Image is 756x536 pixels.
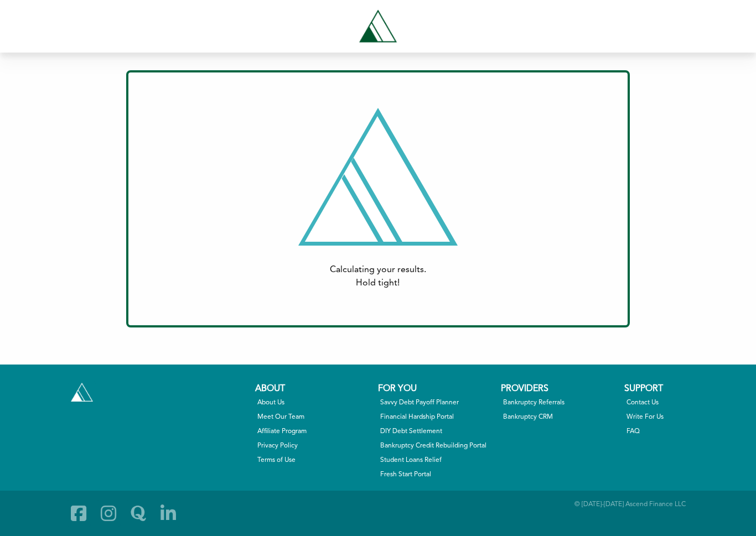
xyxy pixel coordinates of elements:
a: About Us [257,398,370,408]
a: DIY Debt Settlement [380,426,493,436]
a: Meet Our Team [257,412,370,422]
div: Providers [501,382,618,396]
div: For You [378,382,495,396]
a: Quora [126,499,151,527]
img: Tryascend.com [358,9,398,44]
img: Tryascend.com [71,383,93,402]
a: Financial Hardship Portal [380,412,493,422]
a: Fresh Start Portal [380,470,493,480]
div: About [255,382,372,396]
a: Student Loans Relief [380,455,493,465]
a: Bankruptcy Credit Rebuilding Portal [380,441,493,451]
a: Tryascend.com [68,380,96,404]
a: Bankruptcy CRM [503,412,616,422]
a: Linkedin [156,499,181,527]
a: Write For Us [626,412,739,422]
a: Contact Us [626,398,739,408]
a: Facebook [66,499,91,527]
div: Calculating your results. Hold tight! [164,263,593,290]
div: © [DATE]-[DATE] Ascend Finance LLC [501,499,686,527]
a: Terms of Use [257,455,370,465]
a: Instagram [96,499,121,527]
div: Support [624,382,742,396]
a: FAQ [626,426,739,436]
a: Savvy Debt Payoff Planner [380,398,493,408]
a: Privacy Policy [257,441,370,451]
a: Bankruptcy Referrals [503,398,616,408]
a: Affiliate Program [257,426,370,436]
a: Tryascend.com [255,9,501,44]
